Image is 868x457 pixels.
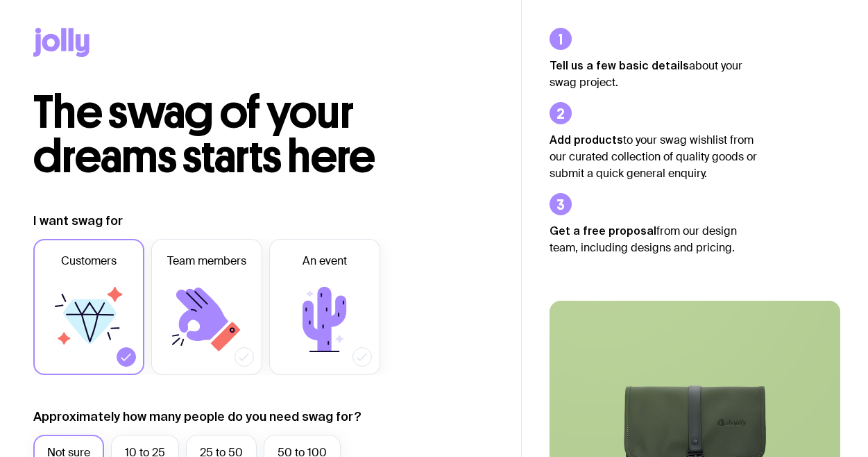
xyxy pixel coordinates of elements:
[550,57,758,91] p: about your swag project.
[550,133,623,146] strong: Add products
[550,222,758,256] p: from our design team, including designs and pricing.
[303,253,347,269] span: An event
[550,59,689,72] strong: Tell us a few basic details
[33,213,123,229] label: I want swag for
[33,408,361,425] label: Approximately how many people do you need swag for?
[33,85,375,184] span: The swag of your dreams starts here
[167,253,246,269] span: Team members
[550,131,758,182] p: to your swag wishlist from our curated collection of quality goods or submit a quick general enqu...
[61,253,117,269] span: Customers
[550,224,656,237] strong: Get a free proposal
